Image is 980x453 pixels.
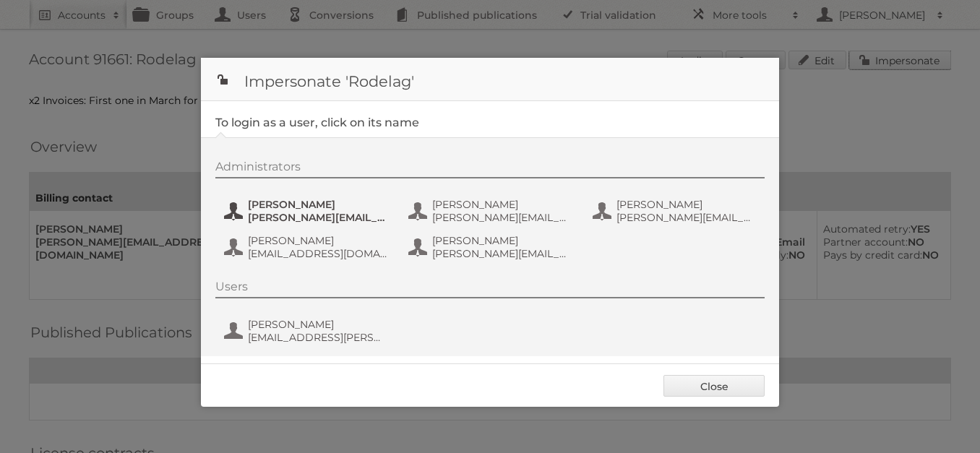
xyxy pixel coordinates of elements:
span: [EMAIL_ADDRESS][DOMAIN_NAME] [248,247,388,260]
span: [EMAIL_ADDRESS][PERSON_NAME][DOMAIN_NAME] [248,331,388,344]
span: [PERSON_NAME][EMAIL_ADDRESS][PERSON_NAME][DOMAIN_NAME] [432,247,572,260]
button: [PERSON_NAME] [PERSON_NAME][EMAIL_ADDRESS][PERSON_NAME][DOMAIN_NAME] [591,197,761,225]
a: Close [663,375,765,397]
div: Users [215,280,765,298]
span: [PERSON_NAME][EMAIL_ADDRESS][PERSON_NAME][DOMAIN_NAME] [432,211,572,224]
span: [PERSON_NAME][EMAIL_ADDRESS][DOMAIN_NAME] [248,211,388,224]
span: [PERSON_NAME] [248,198,388,211]
button: [PERSON_NAME] [PERSON_NAME][EMAIL_ADDRESS][PERSON_NAME][DOMAIN_NAME] [407,233,577,262]
div: Administrators [215,160,765,178]
span: [PERSON_NAME] [432,198,572,211]
span: [PERSON_NAME][EMAIL_ADDRESS][PERSON_NAME][DOMAIN_NAME] [616,211,757,224]
span: [PERSON_NAME] [616,198,757,211]
span: [PERSON_NAME] [248,234,388,247]
h1: Impersonate 'Rodelag' [201,58,779,101]
button: [PERSON_NAME] [EMAIL_ADDRESS][PERSON_NAME][DOMAIN_NAME] [223,316,392,345]
button: [PERSON_NAME] [PERSON_NAME][EMAIL_ADDRESS][DOMAIN_NAME] [223,197,392,225]
button: [PERSON_NAME] [EMAIL_ADDRESS][DOMAIN_NAME] [223,233,392,262]
legend: To login as a user, click on its name [215,116,419,129]
span: [PERSON_NAME] [248,318,388,331]
span: [PERSON_NAME] [432,234,572,247]
button: [PERSON_NAME] [PERSON_NAME][EMAIL_ADDRESS][PERSON_NAME][DOMAIN_NAME] [407,197,577,225]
